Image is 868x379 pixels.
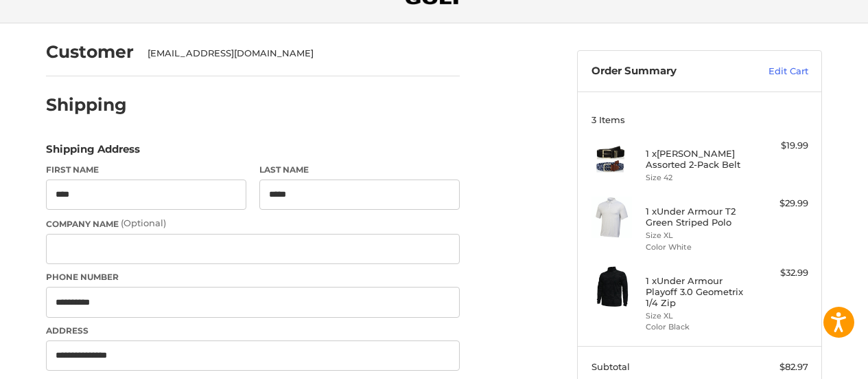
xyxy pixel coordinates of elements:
[46,271,460,283] label: Phone Number
[739,65,808,78] a: Edit Cart
[121,217,166,228] small: (Optional)
[46,41,134,63] h2: Customer
[754,197,808,210] div: $29.99
[46,164,246,176] label: First Name
[646,172,751,184] li: Size 42
[646,275,751,309] h4: 1 x Under Armour Playoff 3.0 Geometrix 1/4 Zip
[754,139,808,153] div: $19.99
[46,142,140,164] legend: Shipping Address
[46,217,460,230] label: Company Name
[646,148,751,171] h4: 1 x [PERSON_NAME] Assorted 2-Pack Belt
[591,114,808,125] h3: 3 Items
[591,65,739,78] h3: Order Summary
[46,94,127,116] h2: Shipping
[754,266,808,280] div: $32.99
[148,47,447,61] div: [EMAIL_ADDRESS][DOMAIN_NAME]
[46,325,460,337] label: Address
[646,206,751,228] h4: 1 x Under Armour T2 Green Striped Polo
[259,164,460,176] label: Last Name
[646,241,751,253] li: Color White
[646,230,751,241] li: Size XL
